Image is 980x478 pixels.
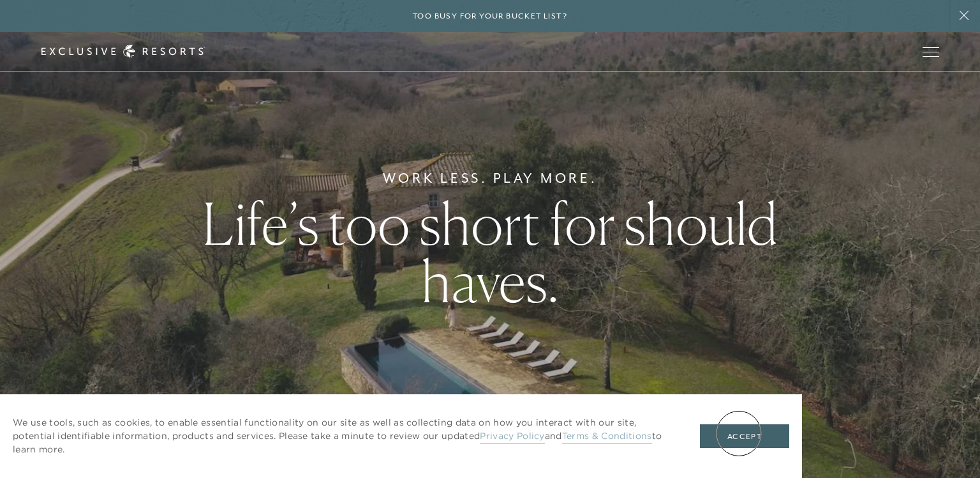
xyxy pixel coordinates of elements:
[383,168,598,189] h6: Work Less. Play More.
[480,430,544,443] a: Privacy Policy
[13,416,674,456] p: We use tools, such as cookies, to enable essential functionality on our site as well as collectin...
[923,47,939,56] button: Open navigation
[413,10,567,22] h6: Too busy for your bucket list?
[562,430,652,443] a: Terms & Conditions
[172,195,809,310] h1: Life’s too short for should haves.
[700,424,789,449] button: Accept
